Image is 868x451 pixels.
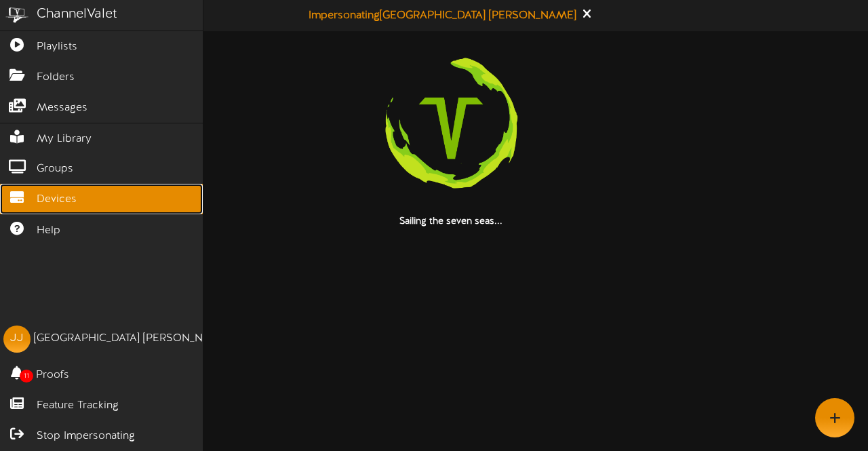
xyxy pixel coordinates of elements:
span: Proofs [36,368,69,383]
span: Messages [37,100,87,116]
div: ChannelValet [37,5,117,24]
span: Devices [37,192,77,208]
span: 11 [20,370,33,383]
span: Playlists [37,39,77,55]
div: [GEOGRAPHIC_DATA] [PERSON_NAME] [34,331,231,347]
span: Stop Impersonating [37,429,135,444]
span: Groups [37,161,73,177]
strong: Sailing the seven seas... [399,216,502,227]
span: Feature Tracking [37,398,119,414]
span: My Library [37,132,92,147]
div: JJ [3,326,31,353]
span: Help [37,223,60,239]
img: loading-spinner-3.png [364,41,538,215]
span: Folders [37,70,75,85]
